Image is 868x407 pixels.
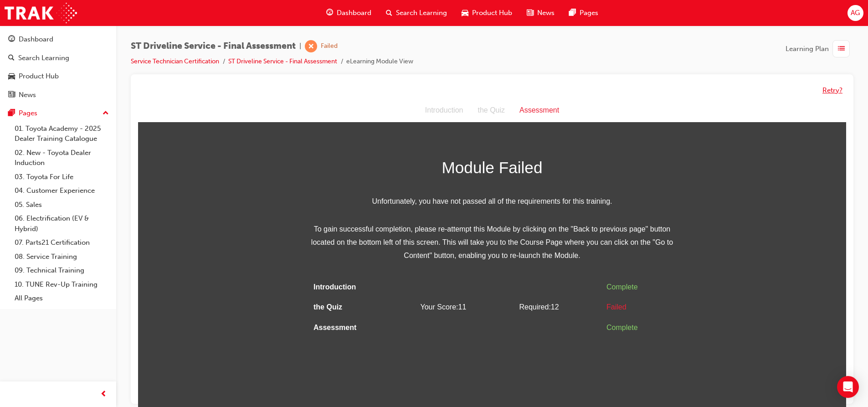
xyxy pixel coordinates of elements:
[396,8,447,18] span: Search Learning
[468,182,533,195] div: Complete
[454,4,519,22] a: car-iconProduct Hub
[8,72,15,81] span: car-icon
[228,57,337,65] a: ST Driveline Service - Final Assessment
[8,91,15,99] span: news-icon
[11,236,113,250] a: 07. Parts21 Certification
[8,54,15,62] span: search-icon
[11,146,113,170] a: 02. New - Toyota Dealer Induction
[131,41,296,52] span: ST Driveline Service - Final Assessment
[131,57,219,65] a: Service Technician Certification
[19,108,37,118] div: Pages
[4,87,113,103] a: News
[18,53,69,63] div: Search Learning
[4,31,113,48] a: Dashboard
[580,8,598,18] span: Pages
[305,40,317,52] span: learningRecordVerb_FAIL-icon
[462,7,468,19] span: car-icon
[11,170,113,184] a: 03. Toyota For Life
[569,7,576,19] span: pages-icon
[103,108,109,119] span: up-icon
[11,211,113,236] a: 06. Electrification (EV & Hybrid)
[379,4,454,22] a: search-iconSearch Learning
[822,85,842,96] button: Retry?
[280,5,333,18] div: Introduction
[172,96,536,109] span: Unfortunately, you have not passed all of the requirements for this training.
[381,204,421,212] span: Required: 12
[838,43,845,55] span: list-icon
[346,57,413,67] li: eLearning Module View
[337,8,371,18] span: Dashboard
[4,29,113,105] button: DashboardSearch LearningProduct HubNews
[321,42,338,51] div: Failed
[282,204,329,212] span: Your Score: 11
[19,71,59,82] div: Product Hub
[562,4,606,22] a: pages-iconPages
[468,222,533,236] div: Complete
[11,250,113,264] a: 08. Service Training
[8,109,15,118] span: pages-icon
[11,198,113,212] a: 05. Sales
[11,278,113,292] a: 10. TUNE Rev-Up Training
[4,68,113,85] a: Product Hub
[837,376,859,398] div: Open Intercom Messenger
[374,5,428,18] div: Assessment
[11,263,113,278] a: 09. Technical Training
[172,198,265,219] td: the Quiz
[851,8,860,18] span: AG
[100,389,107,400] span: prev-icon
[19,34,53,45] div: Dashboard
[472,8,512,18] span: Product Hub
[4,50,113,67] a: Search Learning
[386,7,392,19] span: search-icon
[172,219,265,239] td: Assessment
[172,124,536,163] span: To gain successful completion, please re-attempt this Module by clicking on the "Back to previous...
[11,122,113,146] a: 01. Toyota Academy - 2025 Dealer Training Catalogue
[468,202,533,215] div: Failed
[8,36,15,44] span: guage-icon
[847,5,863,21] button: AG
[786,40,853,57] button: Learning Plan
[172,178,265,199] td: Introduction
[19,90,36,100] div: News
[4,105,113,122] button: Pages
[299,41,301,52] span: |
[319,4,379,22] a: guage-iconDashboard
[519,4,562,22] a: news-iconNews
[332,5,374,18] div: the Quiz
[537,8,555,18] span: News
[5,3,77,23] img: Trak
[11,291,113,305] a: All Pages
[11,184,113,198] a: 04. Customer Experience
[326,7,333,19] span: guage-icon
[527,7,534,19] span: news-icon
[786,44,829,54] span: Learning Plan
[172,56,536,82] span: Module Failed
